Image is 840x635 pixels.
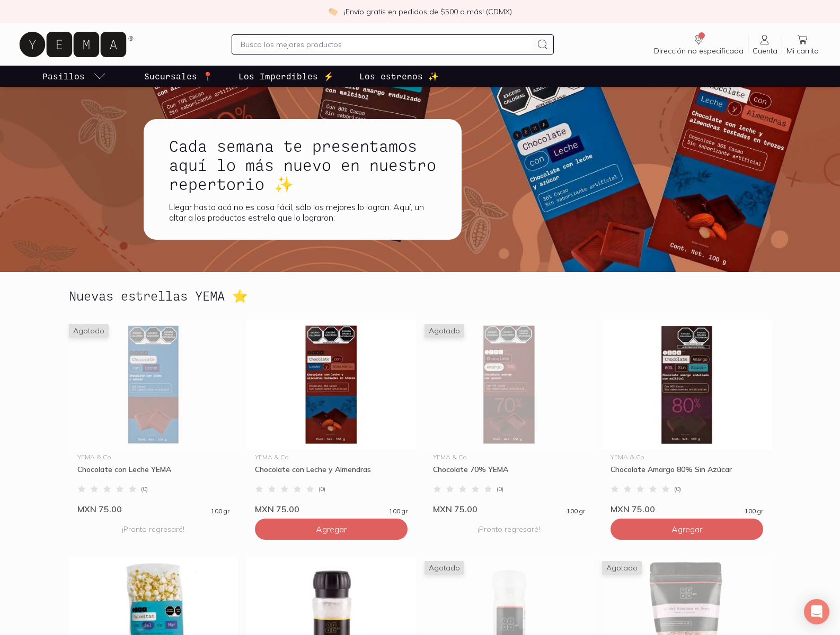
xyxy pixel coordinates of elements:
[748,33,782,56] a: Cuenta
[255,465,408,484] div: Chocolate con Leche y Almendras
[77,504,122,514] span: MXN 75.00
[389,508,408,514] span: 100 gr
[42,70,85,83] p: Pasillos
[211,508,229,514] span: 100 gr
[241,38,532,51] input: Busca los mejores productos
[782,33,823,56] a: Mi carrito
[425,324,464,338] span: Agotado
[40,66,108,87] a: pasillo-todos-link
[69,320,238,514] a: Chocolate con Leche YEMAAgotadoYEMA & CoChocolate con Leche YEMA(0)MXN 75.00100 gr
[357,66,441,87] a: Los estrenos ✨
[650,33,748,56] a: Dirección no especificada
[611,465,763,484] div: Chocolate Amargo 80% Sin Azúcar
[238,70,334,83] p: Los Imperdibles ⚡️
[142,66,215,87] a: Sucursales 📍
[328,7,338,16] img: check
[753,46,777,56] span: Cuenta
[144,119,496,240] a: Cada semana te presentamos aquí lo más nuevo en nuestro repertorio ✨Llegar hasta acá no es cosa f...
[671,524,702,534] span: Agregar
[359,70,439,83] p: Los estrenos ✨
[433,454,586,460] div: YEMA & Co
[602,320,772,450] img: Chocolate Amargo 80% Sin Azúcar
[433,465,586,484] div: Chocolate 70% YEMA
[745,508,763,514] span: 100 gr
[425,561,464,575] span: Agotado
[77,519,230,540] p: ¡Pronto regresaré!
[319,486,325,492] span: ( 0 )
[497,486,503,492] span: ( 0 )
[316,524,347,534] span: Agregar
[602,561,642,575] span: Agotado
[433,504,478,514] span: MXN 75.00
[425,320,594,450] img: Chocolate 70% YEMA
[611,454,763,460] div: YEMA & Co
[786,46,819,56] span: Mi carrito
[674,486,681,492] span: ( 0 )
[654,46,744,56] span: Dirección no especificada
[255,504,299,514] span: MXN 75.00
[611,519,763,540] button: Agregar
[804,599,829,624] div: Open Intercom Messenger
[246,320,416,450] img: Chocolate con Leche y Almendras
[141,486,148,492] span: ( 0 )
[69,320,238,450] img: Chocolate con Leche YEMA
[425,320,594,514] a: Chocolate 70% YEMAAgotadoYEMA & CoChocolate 70% YEMA(0)MXN 75.00100 gr
[255,454,408,460] div: YEMA & Co
[344,6,512,17] p: ¡Envío gratis en pedidos de $500 o más! (CDMX)
[602,320,772,514] a: Chocolate Amargo 80% Sin AzúcarYEMA & CoChocolate Amargo 80% Sin Azúcar(0)MXN 75.00100 gr
[246,320,416,514] a: Chocolate con Leche y AlmendrasYEMA & CoChocolate con Leche y Almendras(0)MXN 75.00100 gr
[255,519,408,540] button: Agregar
[611,504,655,514] span: MXN 75.00
[69,324,109,338] span: Agotado
[69,289,248,303] h2: Nuevas estrellas YEMA ⭐️
[144,70,213,83] p: Sucursales 📍
[77,454,230,460] div: YEMA & Co
[169,136,436,193] h1: Cada semana te presentamos aquí lo más nuevo en nuestro repertorio ✨
[433,519,586,540] p: ¡Pronto regresaré!
[567,508,585,514] span: 100 gr
[77,465,230,484] div: Chocolate con Leche YEMA
[236,66,336,87] a: Los Imperdibles ⚡️
[169,202,436,223] div: Llegar hasta acá no es cosa fácil, sólo los mejores lo logran. Aquí, un altar a los productos est...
